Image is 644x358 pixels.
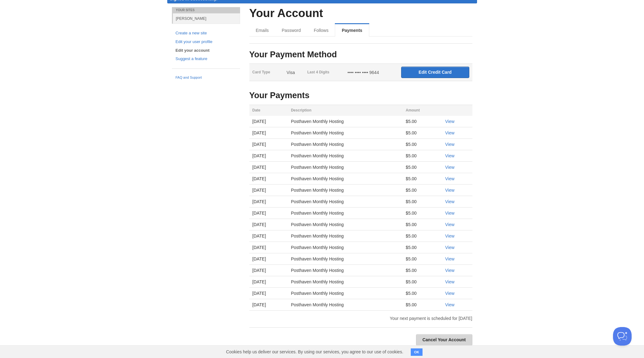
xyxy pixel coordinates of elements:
a: View [445,211,454,216]
td: $5.00 [403,253,442,265]
a: View [445,130,454,135]
a: [PERSON_NAME] [173,13,240,24]
td: $5.00 [403,288,442,299]
td: Posthaven Monthly Hosting [288,299,403,311]
a: Cancel Your Account [416,334,472,346]
a: View [445,188,454,193]
a: View [445,245,454,250]
td: [DATE] [249,276,288,288]
td: [DATE] [249,116,288,127]
td: Posthaven Monthly Hosting [288,253,403,265]
li: Your Sites [172,7,240,13]
th: Description [288,105,403,116]
a: Password [275,24,307,37]
td: [DATE] [249,139,288,150]
th: Date [249,105,288,116]
td: Posthaven Monthly Hosting [288,230,403,242]
td: Posthaven Monthly Hosting [288,219,403,230]
button: OK [411,348,423,356]
td: $5.00 [403,219,442,230]
iframe: Help Scout Beacon - Open [613,327,632,346]
a: View [445,222,454,227]
a: Emails [249,24,275,37]
a: View [445,199,454,204]
td: $5.00 [403,196,442,207]
h2: Your Account [249,7,472,20]
a: View [445,234,454,238]
a: View [445,142,454,147]
a: Edit your user profile [176,39,236,45]
td: [DATE] [249,219,288,230]
td: •••• •••• •••• 9644 [344,64,398,81]
a: View [445,302,454,307]
td: Posthaven Monthly Hosting [288,116,403,127]
th: Amount [403,105,442,116]
td: [DATE] [249,288,288,299]
a: View [445,165,454,170]
td: [DATE] [249,162,288,173]
td: $5.00 [403,162,442,173]
a: Suggest a feature [176,56,236,62]
td: Posthaven Monthly Hosting [288,150,403,162]
td: $5.00 [403,185,442,196]
td: Posthaven Monthly Hosting [288,276,403,288]
span: Cookies help us deliver our services. By using our services, you agree to our use of cookies. [220,346,410,358]
td: Posthaven Monthly Hosting [288,162,403,173]
td: $5.00 [403,116,442,127]
td: Posthaven Monthly Hosting [288,196,403,207]
input: Edit Credit Card [401,67,469,78]
td: Posthaven Monthly Hosting [288,139,403,150]
td: Posthaven Monthly Hosting [288,242,403,253]
td: [DATE] [249,265,288,276]
td: Posthaven Monthly Hosting [288,173,403,185]
div: Your next payment is scheduled for [DATE] [245,316,477,321]
td: Posthaven Monthly Hosting [288,288,403,299]
td: [DATE] [249,299,288,311]
td: [DATE] [249,253,288,265]
td: $5.00 [403,207,442,219]
td: $5.00 [403,173,442,185]
a: Edit your account [176,47,236,54]
td: Posthaven Monthly Hosting [288,265,403,276]
td: $5.00 [403,276,442,288]
th: Card Type [249,64,284,81]
h3: Your Payments [249,91,472,100]
td: [DATE] [249,185,288,196]
a: View [445,279,454,284]
td: $5.00 [403,242,442,253]
a: Payments [335,24,369,37]
th: Last 4 Digits [304,64,344,81]
td: Posthaven Monthly Hosting [288,185,403,196]
td: [DATE] [249,150,288,162]
td: Posthaven Monthly Hosting [288,127,403,139]
a: FAQ and Support [176,75,236,81]
h3: Your Payment Method [249,50,472,59]
a: View [445,153,454,158]
td: [DATE] [249,230,288,242]
td: $5.00 [403,150,442,162]
td: $5.00 [403,299,442,311]
a: View [445,256,454,261]
a: View [445,119,454,124]
td: $5.00 [403,127,442,139]
td: Posthaven Monthly Hosting [288,207,403,219]
td: $5.00 [403,139,442,150]
td: Visa [283,64,304,81]
td: [DATE] [249,127,288,139]
td: [DATE] [249,196,288,207]
td: [DATE] [249,173,288,185]
a: Create a new site [176,30,236,37]
a: View [445,291,454,296]
a: View [445,268,454,273]
td: $5.00 [403,230,442,242]
a: Follows [307,24,335,37]
td: [DATE] [249,207,288,219]
td: [DATE] [249,242,288,253]
td: $5.00 [403,265,442,276]
a: View [445,176,454,181]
